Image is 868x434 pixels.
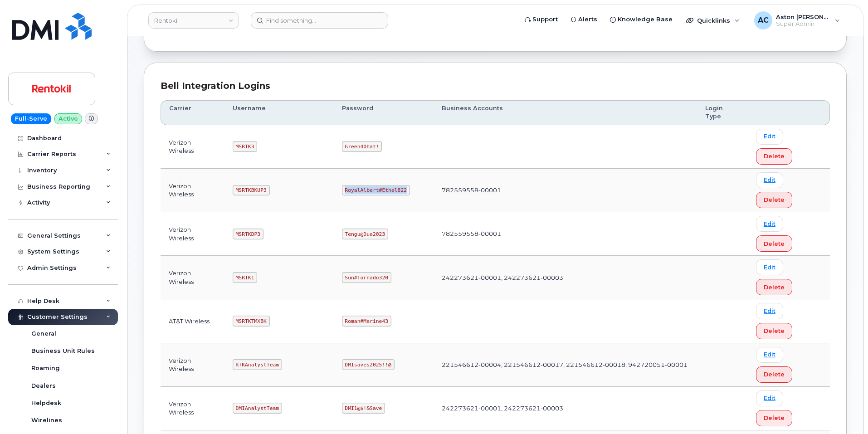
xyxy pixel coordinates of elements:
a: Alerts [564,10,604,29]
td: Verizon Wireless [161,256,224,299]
code: Green40hat! [342,141,382,152]
code: MSRTKTMXBK [233,316,270,327]
button: Delete [756,410,792,426]
span: Delete [764,283,785,292]
a: Edit [756,172,783,188]
code: MSRTKDP3 [233,229,263,239]
code: Tengu@Dua2023 [342,229,388,239]
input: Find something... [251,12,388,29]
div: Bell Integration Logins [161,79,830,93]
div: Quicklinks [680,11,746,29]
a: Edit [756,259,783,275]
button: Delete [756,323,792,339]
td: Verizon Wireless [161,169,224,212]
span: Alerts [578,15,597,24]
code: MSRTK3 [233,141,257,152]
iframe: Messenger Launcher [829,395,861,427]
span: Support [532,15,558,24]
code: DMIAnalystTeam [233,403,282,414]
td: 221546612-00004, 221546612-00017, 221546612-00018, 942720051-00001 [434,343,697,387]
td: 242273621-00001, 242273621-00003 [434,256,697,299]
code: Sun#Tornado320 [342,272,391,283]
a: Knowledge Base [604,10,679,29]
code: Roman#Marine43 [342,316,391,327]
td: 242273621-00001, 242273621-00003 [434,387,697,430]
td: 782559558-00001 [434,169,697,212]
span: Knowledge Base [618,15,673,24]
a: Edit [756,303,783,319]
span: Delete [764,370,785,379]
span: Quicklinks [697,17,730,24]
th: Password [334,100,434,125]
td: Verizon Wireless [161,387,224,430]
span: Aston [PERSON_NAME] [776,13,830,20]
td: Verizon Wireless [161,212,224,256]
a: Edit [756,129,783,145]
code: MSRTK1 [233,272,257,283]
span: Delete [764,414,785,422]
code: MSRTKBKUP3 [233,185,270,196]
a: Edit [756,216,783,232]
a: Support [518,10,564,29]
td: Verizon Wireless [161,125,224,169]
span: Delete [764,152,785,161]
span: Delete [764,239,785,248]
code: DMIsaves2025!!@ [342,359,395,370]
div: Aston Clark [748,11,846,29]
td: AT&T Wireless [161,299,224,343]
th: Login Type [697,100,748,125]
span: AC [758,15,769,26]
button: Delete [756,235,792,252]
td: 782559558-00001 [434,212,697,256]
button: Delete [756,148,792,165]
code: RTKAnalystTeam [233,359,282,370]
a: Rentokil [148,12,239,29]
th: Business Accounts [434,100,697,125]
a: Edit [756,347,783,363]
button: Delete [756,366,792,383]
span: Delete [764,195,785,204]
th: Username [224,100,334,125]
button: Delete [756,192,792,208]
code: RoyalAlbert#Ethel822 [342,185,410,196]
code: DMI1@$!&Save [342,403,385,414]
td: Verizon Wireless [161,343,224,387]
span: Delete [764,327,785,335]
a: Edit [756,390,783,406]
th: Carrier [161,100,224,125]
span: Super Admin [776,20,830,28]
button: Delete [756,279,792,295]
